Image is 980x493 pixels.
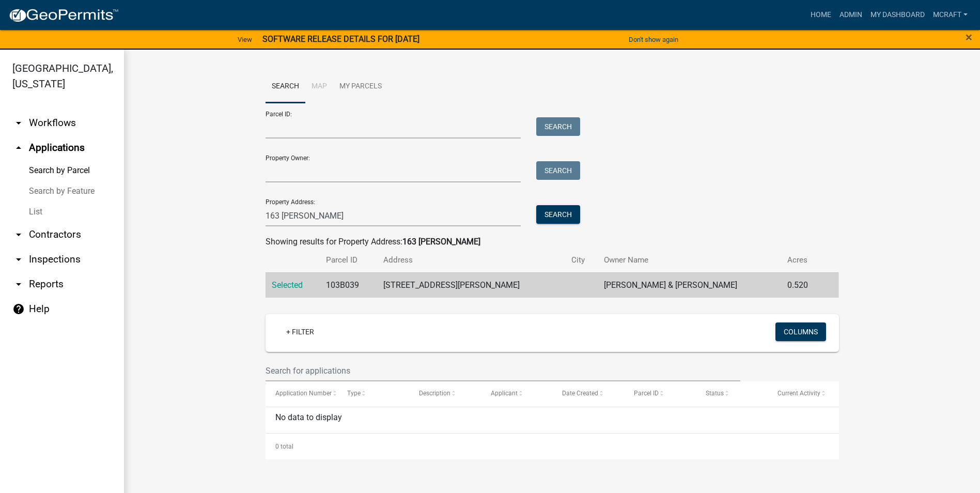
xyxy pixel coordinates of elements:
[262,34,419,44] strong: SOFTWARE RELEASE DETAILS FOR [DATE]
[320,248,377,272] th: Parcel ID
[377,248,565,272] th: Address
[552,381,624,406] datatable-header-cell: Date Created
[598,272,782,298] td: [PERSON_NAME] & [PERSON_NAME]
[695,381,767,406] datatable-header-cell: Status
[266,360,741,381] input: Search for applications
[275,390,332,397] span: Application Number
[775,322,826,341] button: Columns
[12,278,25,290] i: arrow_drop_down
[835,5,866,25] a: Admin
[633,390,658,397] span: Parcel ID
[705,390,723,397] span: Status
[598,248,782,272] th: Owner Name
[806,5,835,25] a: Home
[266,70,305,103] a: Search
[625,31,682,48] button: Don't show again
[565,248,598,272] th: City
[337,381,409,406] datatable-header-cell: Type
[12,228,25,241] i: arrow_drop_down
[624,381,695,406] datatable-header-cell: Parcel ID
[966,31,972,43] button: Close
[409,381,480,406] datatable-header-cell: Description
[377,272,565,298] td: [STREET_ADDRESS][PERSON_NAME]
[234,31,256,48] a: View
[777,390,820,397] span: Current Activity
[333,70,388,103] a: My Parcels
[278,322,322,341] a: + Filter
[536,161,580,180] button: Search
[402,237,480,246] strong: 163 [PERSON_NAME]
[490,390,517,397] span: Applicant
[536,117,580,136] button: Search
[536,205,580,224] button: Search
[418,390,450,397] span: Description
[781,248,823,272] th: Acres
[480,381,552,406] datatable-header-cell: Applicant
[266,407,839,433] div: No data to display
[266,381,337,406] datatable-header-cell: Application Number
[12,253,25,266] i: arrow_drop_down
[272,280,303,290] a: Selected
[266,434,839,459] div: 0 total
[12,303,25,315] i: help
[562,390,598,397] span: Date Created
[966,30,972,44] span: ×
[767,381,839,406] datatable-header-cell: Current Activity
[781,272,823,298] td: 0.520
[320,272,377,298] td: 103B039
[929,5,972,25] a: mcraft
[266,236,839,248] div: Showing results for Property Address:
[866,5,929,25] a: My Dashboard
[12,117,25,129] i: arrow_drop_down
[12,142,25,154] i: arrow_drop_up
[347,390,360,397] span: Type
